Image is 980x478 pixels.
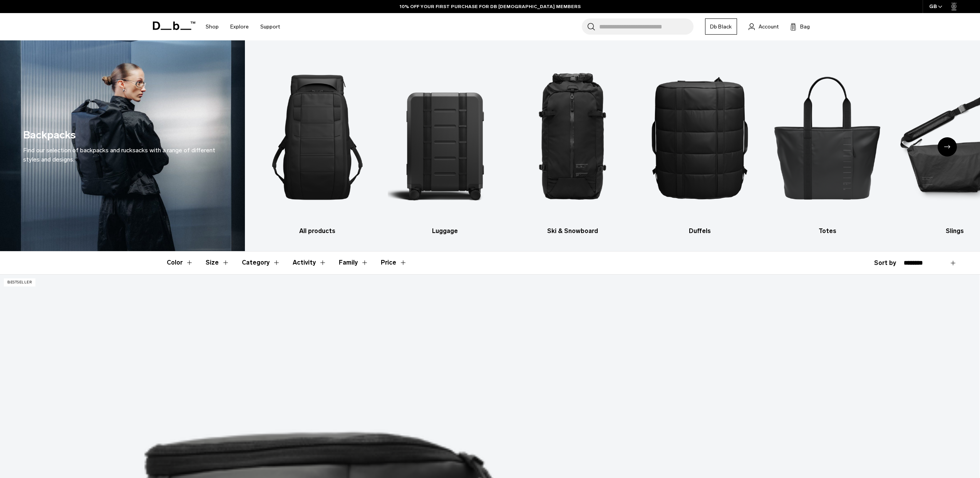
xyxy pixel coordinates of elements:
[388,227,502,236] h3: Luggage
[749,22,779,31] a: Account
[260,52,374,236] a: Db All products
[643,52,757,223] img: Db
[516,227,630,236] h3: Ski & Snowboard
[643,52,757,236] li: 4 / 10
[790,22,810,31] button: Bag
[771,52,885,236] a: Db Totes
[388,52,502,236] a: Db Luggage
[381,251,407,274] button: Toggle Price
[23,147,215,163] span: Find our selection of backpacks and rucksacks with a range of different styles and designs.
[643,227,757,236] h3: Duffels
[771,52,885,223] img: Db
[705,18,737,35] a: Db Black
[23,127,76,143] h1: Backpacks
[516,52,630,223] img: Db
[200,13,286,40] nav: Main Navigation
[260,52,374,236] li: 1 / 10
[643,52,757,236] a: Db Duffels
[260,52,374,223] img: Db
[167,251,193,274] button: Toggle Filter
[516,52,630,236] li: 3 / 10
[242,251,280,274] button: Toggle Filter
[800,23,810,31] span: Bag
[260,227,374,236] h3: All products
[771,52,885,236] li: 5 / 10
[771,227,885,236] h3: Totes
[260,13,280,40] a: Support
[206,13,219,40] a: Shop
[938,137,957,157] div: Next slide
[206,251,230,274] button: Toggle Filter
[388,52,502,223] img: Db
[516,52,630,236] a: Db Ski & Snowboard
[4,278,35,286] p: Bestseller
[388,52,502,236] li: 2 / 10
[293,251,327,274] button: Toggle Filter
[230,13,249,40] a: Explore
[400,3,581,10] a: 10% OFF YOUR FIRST PURCHASE FOR DB [DEMOGRAPHIC_DATA] MEMBERS
[759,23,779,31] span: Account
[339,251,369,274] button: Toggle Filter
